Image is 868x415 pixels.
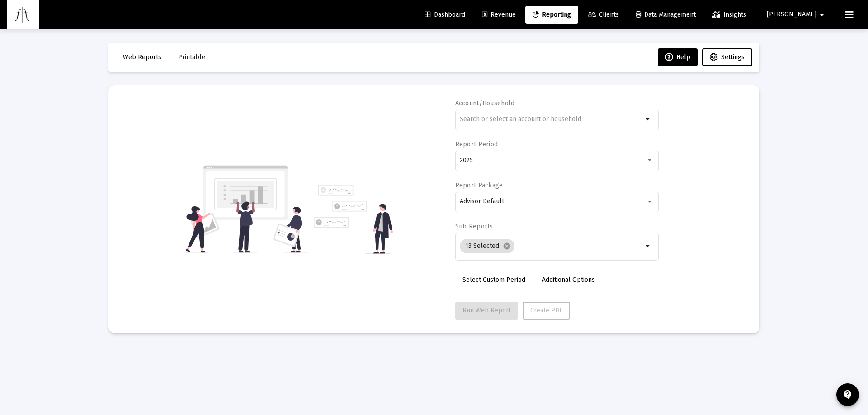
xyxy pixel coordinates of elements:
[123,53,161,61] span: Web Reports
[455,99,515,107] label: Account/Household
[580,6,626,24] a: Clients
[314,185,393,254] img: reporting-alt
[455,182,503,189] label: Report Package
[460,116,643,123] input: Search or select an account or household
[712,11,746,19] span: Insights
[702,48,752,66] button: Settings
[643,114,654,125] mat-icon: arrow_drop_down
[842,389,853,400] mat-icon: contact_support
[658,48,698,66] button: Help
[455,302,518,320] button: Run Web Report
[460,239,514,253] mat-chip: 13 Selected
[455,223,493,230] label: Sub Reports
[184,164,308,254] img: reporting
[425,11,465,19] span: Dashboard
[542,276,595,284] span: Additional Options
[705,6,754,24] a: Insights
[643,241,654,252] mat-icon: arrow_drop_down
[417,6,472,24] a: Dashboard
[482,11,516,19] span: Revenue
[462,276,525,284] span: Select Custom Period
[533,11,571,19] span: Reporting
[525,6,578,24] a: Reporting
[816,6,827,24] mat-icon: arrow_drop_down
[767,11,816,19] span: [PERSON_NAME]
[530,307,562,314] span: Create PDF
[460,197,504,205] span: Advisor Default
[455,140,498,148] label: Report Period
[523,302,570,320] button: Create PDF
[460,156,473,164] span: 2025
[178,53,205,61] span: Printable
[636,11,696,19] span: Data Management
[460,237,643,255] mat-chip-list: Selection
[14,6,32,24] img: Dashboard
[756,5,838,23] button: [PERSON_NAME]
[475,6,523,24] a: Revenue
[503,242,511,250] mat-icon: cancel
[171,48,212,66] button: Printable
[721,53,745,61] span: Settings
[588,11,619,19] span: Clients
[628,6,703,24] a: Data Management
[665,53,690,61] span: Help
[462,307,511,314] span: Run Web Report
[116,48,169,66] button: Web Reports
